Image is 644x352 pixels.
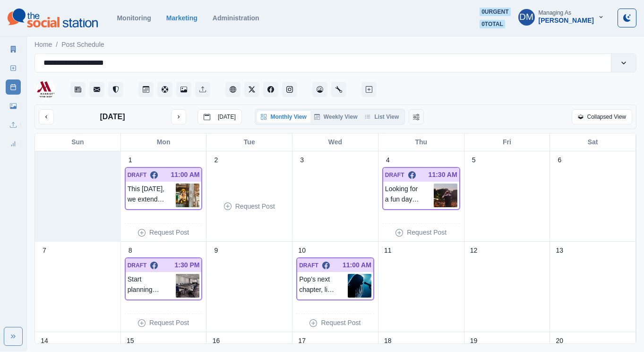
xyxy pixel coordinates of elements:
p: 5 [472,155,476,165]
button: Administration [331,82,346,97]
a: Uploads [6,117,21,132]
div: Sun [35,133,121,151]
p: Request Post [149,318,189,328]
p: 1:30 PM [175,260,200,270]
a: Messages [89,82,104,97]
div: [PERSON_NAME] [539,17,594,25]
button: Collapsed View [572,109,633,124]
button: go to today [197,109,242,124]
p: Request Post [321,318,361,328]
div: Darwin Manalo [519,6,533,28]
p: 13 [556,246,563,255]
a: Monitoring [117,14,151,22]
img: y97lh6xmjoji3s8zyyb1 [348,274,371,298]
button: Weekly View [310,111,361,123]
p: 10 [298,246,306,255]
button: Twitter [244,82,259,97]
div: Thu [378,133,464,151]
a: Marketing [166,14,197,22]
button: Toggle Mode [618,9,636,27]
span: 0 total [480,20,505,28]
a: New Post [6,61,21,76]
p: 2 [215,155,218,165]
a: Home [34,40,52,50]
p: Looking for a fun day out the whole family will love? The 50th Annual @pecanstreetfest is rolling... [385,184,434,207]
button: Stream [70,82,86,97]
p: 14 [41,336,48,346]
p: 11:30 AM [429,170,457,180]
div: Fri [464,133,550,151]
p: 8 [129,246,132,255]
p: 18 [384,336,392,346]
img: rbpa0lkwabdpw8s8sesz [434,184,457,207]
p: Pop’s next chapter, live in the city. 🎤✨ On [DATE], @moodycenteratx transforms into a space of ra... [299,274,348,298]
button: Managing As[PERSON_NAME] [511,8,612,26]
img: hepqx43icraxmknxrgiq [176,184,199,207]
p: 19 [470,336,478,346]
p: Request Post [149,228,189,238]
a: Administration [213,14,259,22]
p: 6 [558,155,561,165]
div: Mon [121,133,207,151]
button: Post Schedule [138,82,154,97]
span: / [56,40,58,50]
p: Start planning with ease. 🗓️ From team meetings to special events, our flexible spaces are design... [128,274,176,298]
p: 9 [215,246,218,255]
p: 3 [300,155,304,165]
nav: breadcrumb [34,40,104,50]
p: 7 [43,246,46,255]
button: Create New Post [361,82,377,97]
button: Reviews [108,82,123,97]
p: 11 [384,246,392,255]
div: Tue [206,133,292,151]
span: 0 urgent [480,8,510,16]
p: DRAFT [128,171,147,179]
button: Change View Order [409,109,424,124]
p: 1 [129,155,132,165]
p: 12 [470,246,478,255]
img: logoTextSVG.62801f218bc96a9b266caa72a09eb111.svg [8,9,98,27]
button: Facebook [263,82,278,97]
p: 15 [127,336,134,346]
button: Uploads [195,82,210,97]
img: 291080590938539 [36,80,55,99]
a: Post Schedule [61,40,104,50]
p: 20 [556,336,563,346]
p: 4 [386,155,390,165]
p: [DATE] [100,111,125,123]
p: 11:00 AM [343,260,371,270]
p: This [DATE], we extend our gratitude to all those whose hard work moves the world forward. Wishin... [128,184,176,207]
div: Wed [292,133,378,151]
a: Marketing Summary [6,42,21,57]
a: Media Library [6,98,21,114]
button: Instagram [282,82,297,97]
button: Expand [4,327,23,346]
a: Post Schedule [6,79,21,95]
p: 11:00 AM [171,170,199,180]
button: Client Website [225,82,240,97]
img: abo4jk7qdl8erzorcc3e [176,274,199,298]
button: Media Library [176,82,191,97]
p: 17 [298,336,306,346]
a: Review Summary [6,136,21,151]
p: DRAFT [385,171,404,179]
p: Request Post [235,202,275,211]
p: 16 [213,336,220,346]
button: previous month [39,109,54,124]
p: DRAFT [128,261,147,270]
button: Dashboard [312,82,327,97]
a: Content Pool [157,82,172,97]
button: List View [361,111,403,123]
